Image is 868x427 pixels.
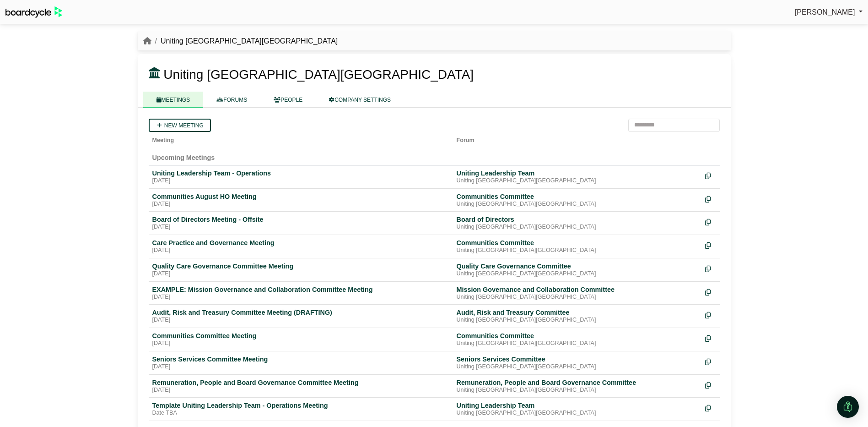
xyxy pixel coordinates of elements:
div: Board of Directors [457,215,698,224]
div: Uniting [GEOGRAPHIC_DATA][GEOGRAPHIC_DATA] [457,410,698,417]
a: COMPANY SETTINGS [316,92,404,108]
div: Seniors Services Committee [457,355,698,363]
a: Communities Committee Uniting [GEOGRAPHIC_DATA][GEOGRAPHIC_DATA] [457,332,698,347]
div: Make a copy [705,285,716,298]
a: Template Uniting Leadership Team - Operations Meeting Date TBA [152,401,449,417]
div: Care Practice and Governance Meeting [152,239,449,247]
div: Remuneration, People and Board Governance Committee Meeting [152,378,449,387]
a: Uniting Leadership Team - Operations [DATE] [152,169,449,185]
div: Communities Committee [457,332,698,340]
div: Communities Committee [457,239,698,247]
a: Seniors Services Committee Meeting [DATE] [152,355,449,371]
div: EXAMPLE: Mission Governance and Collaboration Committee Meeting [152,285,449,294]
div: Make a copy [705,378,716,391]
div: [DATE] [152,270,449,278]
div: Uniting [GEOGRAPHIC_DATA][GEOGRAPHIC_DATA] [457,247,698,254]
div: [DATE] [152,201,449,208]
a: Communities Committee Uniting [GEOGRAPHIC_DATA][GEOGRAPHIC_DATA] [457,192,698,208]
div: Uniting Leadership Team - Operations [152,169,449,177]
div: Audit, Risk and Treasury Committee Meeting (DRAFTING) [152,308,449,317]
div: Uniting [GEOGRAPHIC_DATA][GEOGRAPHIC_DATA] [457,340,698,347]
a: Quality Care Governance Committee Meeting [DATE] [152,262,449,278]
div: Communities Committee [457,192,698,201]
a: PEOPLE [260,92,316,108]
div: Quality Care Governance Committee Meeting [152,262,449,270]
a: Mission Governance and Collaboration Committee Uniting [GEOGRAPHIC_DATA][GEOGRAPHIC_DATA] [457,285,698,301]
div: [DATE] [152,224,449,231]
div: [DATE] [152,317,449,324]
a: MEETINGS [143,92,204,108]
div: Make a copy [705,215,716,228]
div: Make a copy [705,169,716,181]
a: Communities Committee Meeting [DATE] [152,332,449,347]
a: Board of Directors Uniting [GEOGRAPHIC_DATA][GEOGRAPHIC_DATA] [457,215,698,231]
div: Communities Committee Meeting [152,332,449,340]
div: Quality Care Governance Committee [457,262,698,270]
div: Audit, Risk and Treasury Committee [457,308,698,317]
th: Forum [453,132,701,145]
div: Open Intercom Messenger [837,396,859,418]
div: Remuneration, People and Board Governance Committee [457,378,698,387]
div: Make a copy [705,355,716,367]
div: Make a copy [705,192,716,205]
a: Quality Care Governance Committee Uniting [GEOGRAPHIC_DATA][GEOGRAPHIC_DATA] [457,262,698,278]
a: FORUMS [203,92,260,108]
div: Make a copy [705,332,716,344]
div: Uniting [GEOGRAPHIC_DATA][GEOGRAPHIC_DATA] [457,177,698,185]
div: Uniting Leadership Team [457,401,698,410]
div: Seniors Services Committee Meeting [152,355,449,363]
div: [DATE] [152,340,449,347]
div: Uniting [GEOGRAPHIC_DATA][GEOGRAPHIC_DATA] [457,201,698,208]
div: Make a copy [705,401,716,414]
td: Upcoming Meetings [149,145,720,165]
a: Remuneration, People and Board Governance Committee Uniting [GEOGRAPHIC_DATA][GEOGRAPHIC_DATA] [457,378,698,394]
a: Remuneration, People and Board Governance Committee Meeting [DATE] [152,378,449,394]
div: [DATE] [152,177,449,185]
div: Board of Directors Meeting - Offsite [152,215,449,224]
a: Communities Committee Uniting [GEOGRAPHIC_DATA][GEOGRAPHIC_DATA] [457,239,698,254]
a: Uniting Leadership Team Uniting [GEOGRAPHIC_DATA][GEOGRAPHIC_DATA] [457,401,698,417]
div: Uniting Leadership Team [457,169,698,177]
div: Uniting [GEOGRAPHIC_DATA][GEOGRAPHIC_DATA] [457,317,698,324]
div: [DATE] [152,294,449,301]
a: Board of Directors Meeting - Offsite [DATE] [152,215,449,231]
div: Template Uniting Leadership Team - Operations Meeting [152,401,449,410]
div: Uniting [GEOGRAPHIC_DATA][GEOGRAPHIC_DATA] [457,363,698,371]
img: BoardcycleBlackGreen-aaafeed430059cb809a45853b8cf6d952af9d84e6e89e1f1685b34bfd5cb7d64.svg [5,6,62,18]
div: [DATE] [152,363,449,371]
a: New meeting [149,119,211,132]
a: Communities August HO Meeting [DATE] [152,192,449,208]
div: Communities August HO Meeting [152,192,449,201]
div: Make a copy [705,308,716,321]
li: Uniting [GEOGRAPHIC_DATA][GEOGRAPHIC_DATA] [151,35,338,47]
a: Care Practice and Governance Meeting [DATE] [152,239,449,254]
span: Uniting [GEOGRAPHIC_DATA][GEOGRAPHIC_DATA] [163,67,474,82]
div: Mission Governance and Collaboration Committee [457,285,698,294]
div: Uniting [GEOGRAPHIC_DATA][GEOGRAPHIC_DATA] [457,270,698,278]
div: Make a copy [705,239,716,251]
div: Uniting [GEOGRAPHIC_DATA][GEOGRAPHIC_DATA] [457,224,698,231]
a: Uniting Leadership Team Uniting [GEOGRAPHIC_DATA][GEOGRAPHIC_DATA] [457,169,698,185]
nav: breadcrumb [143,35,338,47]
a: Audit, Risk and Treasury Committee Uniting [GEOGRAPHIC_DATA][GEOGRAPHIC_DATA] [457,308,698,324]
a: EXAMPLE: Mission Governance and Collaboration Committee Meeting [DATE] [152,285,449,301]
a: Seniors Services Committee Uniting [GEOGRAPHIC_DATA][GEOGRAPHIC_DATA] [457,355,698,371]
div: Uniting [GEOGRAPHIC_DATA][GEOGRAPHIC_DATA] [457,294,698,301]
div: [DATE] [152,387,449,394]
div: Date TBA [152,410,449,417]
a: [PERSON_NAME] [795,6,863,18]
div: Make a copy [705,262,716,274]
a: Audit, Risk and Treasury Committee Meeting (DRAFTING) [DATE] [152,308,449,324]
div: Uniting [GEOGRAPHIC_DATA][GEOGRAPHIC_DATA] [457,387,698,394]
th: Meeting [149,132,453,145]
span: [PERSON_NAME] [795,8,855,16]
div: [DATE] [152,247,449,254]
